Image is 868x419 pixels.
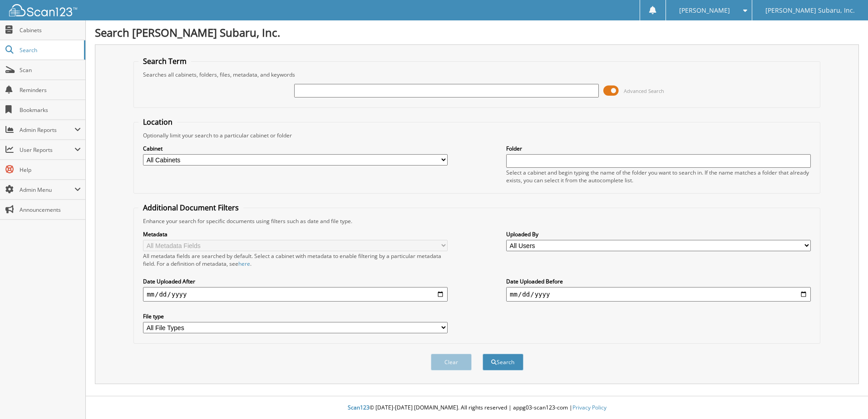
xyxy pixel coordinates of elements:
label: Folder [506,145,811,152]
div: Enhance your search for specific documents using filters such as date and file type. [138,217,815,225]
span: Reminders [20,86,81,94]
div: Searches all cabinets, folders, files, metadata, and keywords [138,71,815,78]
span: Admin Menu [20,186,74,194]
span: Announcements [20,206,81,214]
a: here [238,260,250,268]
span: [PERSON_NAME] [679,8,730,13]
span: Help [20,166,81,174]
div: Select a cabinet and begin typing the name of the folder you want to search in. If the name match... [506,169,811,184]
label: Metadata [143,230,448,238]
span: Scan [20,66,81,74]
label: Date Uploaded After [143,278,448,285]
a: Privacy Policy [572,404,607,411]
input: start [143,287,448,302]
img: scan123-logo-white.svg [9,4,77,16]
label: File type [143,312,448,320]
span: [PERSON_NAME] Subaru, Inc. [765,8,855,13]
legend: Search Term [138,56,191,66]
label: Uploaded By [506,230,811,238]
span: Cabinets [20,26,81,34]
legend: Location [138,117,177,127]
span: Scan123 [348,404,370,411]
label: Date Uploaded Before [506,278,811,285]
div: Optionally limit your search to a particular cabinet or folder [138,132,815,139]
span: Advanced Search [624,88,664,94]
button: Search [483,354,523,370]
iframe: Chat Widget [823,375,868,419]
div: © [DATE]-[DATE] [DOMAIN_NAME]. All rights reserved | appg03-scan123-com | [86,397,868,419]
span: User Reports [20,146,74,154]
label: Cabinet [143,145,448,152]
span: Admin Reports [20,126,74,134]
div: All metadata fields are searched by default. Select a cabinet with metadata to enable filtering b... [143,252,448,268]
button: Clear [431,354,472,370]
h1: Search [PERSON_NAME] Subaru, Inc. [95,25,859,40]
input: end [506,287,811,302]
span: Search [20,46,79,54]
span: Bookmarks [20,106,81,114]
legend: Additional Document Filters [138,203,243,213]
